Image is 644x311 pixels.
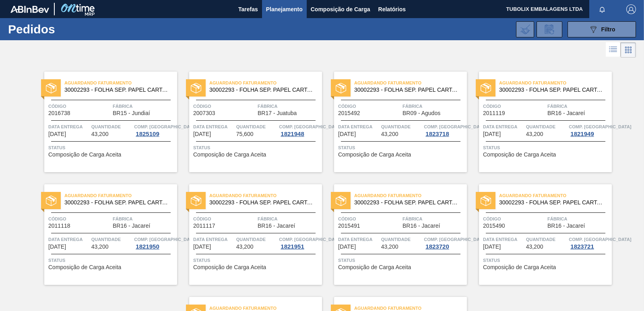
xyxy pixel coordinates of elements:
[279,243,305,250] div: 1821951
[236,123,277,131] span: Quantidade
[621,42,636,58] div: Visão em Cards
[279,123,341,131] span: Comp. Carga
[483,123,524,131] span: Data entrega
[209,79,322,87] span: Aguardando Faturamento
[134,123,196,131] span: Comp. Carga
[499,79,612,87] span: Aguardando Faturamento
[568,21,636,37] button: Filtro
[48,123,89,131] span: Data entrega
[354,79,467,87] span: Aguardando Faturamento
[378,4,406,14] span: Relatórios
[48,144,175,152] span: Status
[499,87,605,93] span: 30002293 - FOLHA SEP. PAPEL CARTAO 1200x1000M 350g
[547,223,585,229] span: BR16 - Jacareí
[354,192,467,200] span: Aguardando Faturamento
[209,192,322,200] span: Aguardando Faturamento
[526,244,543,250] span: 43,200
[48,131,66,137] span: 11/10/2025
[483,131,501,137] span: 13/10/2025
[424,243,450,250] div: 1823720
[424,123,465,137] a: Comp. [GEOGRAPHIC_DATA]1823718
[483,152,556,158] span: Composição de Carga Aceita
[48,223,70,229] span: 2011118
[193,123,234,131] span: Data entrega
[236,131,254,137] span: 75,600
[338,223,360,229] span: 2015491
[193,264,266,270] span: Composição de Carga Aceita
[338,123,379,131] span: Data entrega
[547,102,610,110] span: Fábrica
[483,144,610,152] span: Status
[483,223,505,229] span: 2015490
[589,4,615,15] button: Notificações
[46,83,56,93] img: status
[279,235,320,250] a: Comp. [GEOGRAPHIC_DATA]1821951
[191,196,201,206] img: status
[193,102,256,110] span: Código
[48,110,70,116] span: 2016738
[238,4,258,14] span: Tarefas
[64,79,177,87] span: Aguardando Faturamento
[8,25,125,34] h1: Pedidos
[322,184,467,285] a: statusAguardando Faturamento30002293 - FOLHA SEP. PAPEL CARTAO 1200x1000M 350gCódigo2015491Fábric...
[483,102,545,110] span: Código
[134,123,175,137] a: Comp. [GEOGRAPHIC_DATA]1825109
[569,123,631,131] span: Comp. Carga
[64,200,171,206] span: 30002293 - FOLHA SEP. PAPEL CARTAO 1200x1000M 350g
[526,123,567,131] span: Quantidade
[258,110,297,116] span: BR17 - Juatuba
[48,215,111,223] span: Código
[236,235,277,243] span: Quantidade
[336,83,346,93] img: status
[354,87,460,93] span: 30002293 - FOLHA SEP. PAPEL CARTAO 1200x1000M 350g
[338,131,356,137] span: 13/10/2025
[483,256,610,264] span: Status
[311,4,370,14] span: Composição de Carga
[569,235,631,243] span: Comp. Carga
[177,72,322,172] a: statusAguardando Faturamento30002293 - FOLHA SEP. PAPEL CARTAO 1200x1000M 350gCódigo2007303Fábric...
[322,72,467,172] a: statusAguardando Faturamento30002293 - FOLHA SEP. PAPEL CARTAO 1200x1000M 350gCódigo2015492Fábric...
[32,184,177,285] a: statusAguardando Faturamento30002293 - FOLHA SEP. PAPEL CARTAO 1200x1000M 350gCódigo2011118Fábric...
[134,131,161,137] div: 1825109
[338,256,465,264] span: Status
[336,196,346,206] img: status
[606,42,621,58] div: Visão em Lista
[258,102,320,110] span: Fábrica
[48,235,89,243] span: Data entrega
[236,244,254,250] span: 43,200
[177,184,322,285] a: statusAguardando Faturamento30002293 - FOLHA SEP. PAPEL CARTAO 1200x1000M 350gCódigo2011117Fábric...
[338,264,411,270] span: Composição de Carga Aceita
[91,123,132,131] span: Quantidade
[424,235,465,250] a: Comp. [GEOGRAPHIC_DATA]1823720
[547,215,610,223] span: Fábrica
[483,264,556,270] span: Composição de Carga Aceita
[134,235,175,250] a: Comp. [GEOGRAPHIC_DATA]1821950
[499,192,612,200] span: Aguardando Faturamento
[193,131,211,137] span: 13/10/2025
[569,131,595,137] div: 1821949
[402,223,440,229] span: BR16 - Jacareí
[193,152,266,158] span: Composição de Carga Aceita
[338,235,379,243] span: Data entrega
[381,244,398,250] span: 43,200
[499,200,605,206] span: 30002293 - FOLHA SEP. PAPEL CARTAO 1200x1000M 350g
[402,102,465,110] span: Fábrica
[516,21,534,37] div: Importar Negociações dos Pedidos
[193,223,215,229] span: 2011117
[483,235,524,243] span: Data entrega
[381,235,422,243] span: Quantidade
[354,200,460,206] span: 30002293 - FOLHA SEP. PAPEL CARTAO 1200x1000M 350g
[48,102,111,110] span: Código
[537,21,562,37] div: Solicitação de Revisão de Pedidos
[48,244,66,250] span: 15/10/2025
[258,215,320,223] span: Fábrica
[569,243,595,250] div: 1823721
[381,123,422,131] span: Quantidade
[467,72,612,172] a: statusAguardando Faturamento30002293 - FOLHA SEP. PAPEL CARTAO 1200x1000M 350gCódigo2011119Fábric...
[193,110,215,116] span: 2007303
[279,123,320,137] a: Comp. [GEOGRAPHIC_DATA]1821948
[113,110,150,116] span: BR15 - Jundiaí
[483,110,505,116] span: 2011119
[402,215,465,223] span: Fábrica
[481,83,491,93] img: status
